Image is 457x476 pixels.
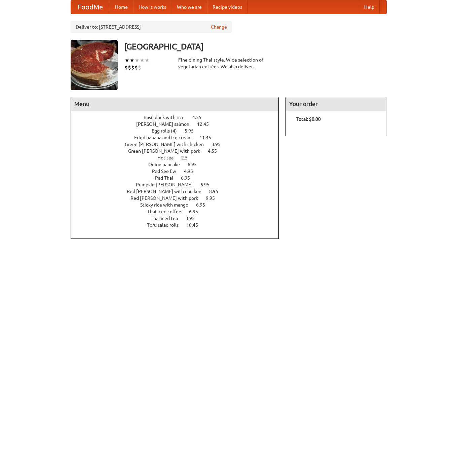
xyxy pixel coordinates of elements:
[140,202,195,208] span: Sticky rice with mango
[134,135,198,140] span: Fried banana and ice cream
[128,148,207,154] span: Green [PERSON_NAME] with pork
[209,189,225,194] span: 8.95
[181,155,194,160] span: 2.5
[124,57,129,64] li: ★
[148,162,187,167] span: Onion pancake
[71,97,279,111] h4: Menu
[148,162,209,167] a: Onion pancake 6.95
[134,135,224,140] a: Fried banana and ice cream 11.45
[71,0,110,14] a: FoodMe
[136,182,199,187] span: Pumpkin [PERSON_NAME]
[186,216,201,221] span: 3.95
[181,175,197,181] span: 6.95
[136,121,196,127] span: [PERSON_NAME] salmon
[138,64,141,71] li: $
[359,0,380,14] a: Help
[197,121,216,127] span: 12.45
[136,121,221,127] a: [PERSON_NAME] salmon 12.45
[189,209,205,214] span: 6.95
[147,209,188,214] span: Thai iced coffee
[110,0,133,14] a: Home
[124,40,387,53] h3: [GEOGRAPHIC_DATA]
[125,142,211,147] span: Green [PERSON_NAME] with chicken
[125,142,233,147] a: Green [PERSON_NAME] with chicken 3.95
[140,57,145,64] li: ★
[135,64,138,71] li: $
[211,24,227,30] a: Change
[186,222,205,228] span: 10.45
[199,135,218,140] span: 11.45
[155,175,180,181] span: Pad Thai
[147,222,185,228] span: Tofu salad rolls
[151,216,207,221] a: Thai iced tea 3.95
[129,57,135,64] li: ★
[212,142,227,147] span: 3.95
[185,128,200,134] span: 5.95
[133,0,172,14] a: How it works
[206,195,222,201] span: 9.95
[157,155,180,160] span: Hot tea
[188,162,203,167] span: 6.95
[178,57,279,70] div: Fine dining Thai-style. Wide selection of vegetarian entrées. We also deliver.
[71,21,232,33] div: Deliver to: [STREET_ADDRESS]
[286,97,386,111] h4: Your order
[152,169,205,174] a: Pad See Ew 4.95
[207,0,247,14] a: Recipe videos
[152,128,184,134] span: Egg rolls (4)
[128,148,229,154] a: Green [PERSON_NAME] with pork 4.55
[200,182,216,187] span: 6.95
[140,202,218,208] a: Sticky rice with mango 6.95
[157,155,200,160] a: Hot tea 2.5
[208,148,224,154] span: 4.55
[147,222,211,228] a: Tofu salad rolls 10.45
[128,64,131,71] li: $
[135,57,140,64] li: ★
[71,40,118,90] img: angular.jpg
[131,64,135,71] li: $
[145,57,150,64] li: ★
[192,115,208,120] span: 4.55
[144,115,191,120] span: Basil duck with rice
[124,64,128,71] li: $
[151,216,185,221] span: Thai iced tea
[152,169,183,174] span: Pad See Ew
[172,0,207,14] a: Who we are
[184,169,200,174] span: 4.95
[127,189,208,194] span: Red [PERSON_NAME] with chicken
[296,116,321,122] b: Total: $0.00
[147,209,211,214] a: Thai iced coffee 6.95
[136,182,222,187] a: Pumpkin [PERSON_NAME] 6.95
[155,175,202,181] a: Pad Thai 6.95
[196,202,212,208] span: 6.95
[130,195,227,201] a: Red [PERSON_NAME] with pork 9.95
[144,115,214,120] a: Basil duck with rice 4.55
[152,128,206,134] a: Egg rolls (4) 5.95
[130,195,205,201] span: Red [PERSON_NAME] with pork
[127,189,231,194] a: Red [PERSON_NAME] with chicken 8.95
